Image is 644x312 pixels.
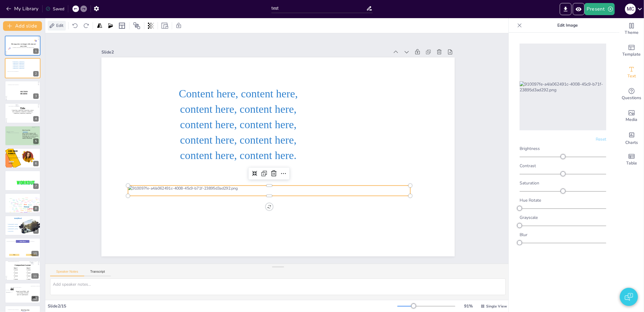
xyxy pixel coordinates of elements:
span: Template [623,51,641,58]
p: Content here, content here, content here, content here, content here, content here, content here,... [170,86,306,163]
span: Content 3 [14,275,18,278]
span: Content 4 [14,278,18,281]
div: Brightness [520,146,606,151]
div: 8 [33,206,39,211]
div: Time [34,204,35,205]
div: Flow [36,204,37,205]
span: Position [133,22,140,29]
div: Capture [13,204,15,205]
div: Link [38,207,39,208]
span: Charts [625,139,638,146]
div: Web [25,210,27,211]
span: Table [626,160,637,167]
div: Mockup [39,200,41,201]
div: Add text boxes [620,62,644,83]
div: Usability [21,210,24,211]
div: Resize presentation [160,21,169,31]
div: 10 [5,238,40,258]
div: Saturation [520,180,606,186]
div: Add a table [620,149,644,171]
div: Software [20,212,23,213]
div: View [18,199,20,200]
div: Controls [38,208,41,209]
div: Design [24,206,30,208]
div: 3 [5,81,40,101]
div: 6 [33,161,39,166]
div: Pages [16,201,18,202]
div: Contrast [520,163,606,169]
div: See [30,206,31,207]
div: 10 [31,251,39,256]
div: Different [24,202,27,203]
div: Mind [11,203,12,204]
div: 3 [33,93,39,99]
span: Content 3 [27,275,30,278]
div: Research [22,200,25,201]
div: Photo [10,212,11,212]
div: 5 [5,126,40,146]
div: Hue Rotate [520,197,606,203]
div: Process [19,207,22,208]
span: Bullet Point Slide [22,130,30,131]
div: Applications [9,206,12,207]
span: Theme [625,29,639,36]
div: 1 [5,36,40,56]
div: Development [31,212,35,213]
div: Tool [15,207,17,208]
div: User [24,203,27,205]
div: Slide 2 [101,49,389,55]
div: Touch [13,200,15,201]
div: Open [17,202,19,203]
div: 8 [5,193,40,213]
div: Slide 2 / 15 [48,303,397,309]
div: Online [19,200,21,201]
div: Navigation [24,212,28,213]
p: Edit Image [524,18,611,33]
div: Information [18,206,22,207]
button: Present [585,3,615,15]
div: Principles [10,198,12,199]
button: Speaker Notes [50,270,84,276]
div: 9 [5,216,40,236]
input: Insert title [271,4,367,13]
div: Market [15,209,18,210]
div: 9 [33,228,39,234]
div: 4 [5,103,40,123]
div: Problem [32,202,35,203]
div: Key [16,200,17,200]
span: [US_STATE] [8,231,34,232]
div: Alerts [16,210,18,211]
span: Single View [486,304,507,309]
div: Layout [117,21,127,31]
div: Allow [12,209,14,210]
div: Questions [16,211,19,212]
div: 1 [33,48,39,54]
div: Options [37,202,40,203]
button: Export to PowerPoint [560,3,572,15]
p: Content here, content here, content here, content here, content here, content here, content here,... [12,61,25,69]
button: Preview Presentation [573,3,585,15]
div: 12 [31,296,39,301]
span: Text [627,73,636,80]
span: [GEOGRAPHIC_DATA] [8,229,34,230]
button: Transcript [84,270,111,276]
div: End [18,204,19,205]
img: 910097fe-a4/a062491c-4008-45c9-b71f-23895d3ad292.png [520,81,606,93]
div: Show [11,202,13,203]
div: Example [13,202,16,203]
span: Media [626,116,638,123]
div: Scenario [39,204,41,205]
span: SECTION HEADER [20,91,27,95]
div: 11 [5,261,40,281]
span: [DOMAIN_NAME] [8,163,13,164]
span: Edit [55,23,65,28]
div: Using [29,212,30,213]
div: Visual [21,201,23,202]
div: Walkthrough [14,203,18,204]
button: M C [625,3,636,15]
div: App [14,206,15,206]
div: Prototype [39,210,42,211]
div: 12 [5,283,40,303]
div: Product [20,203,22,204]
div: 4 [33,116,39,122]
